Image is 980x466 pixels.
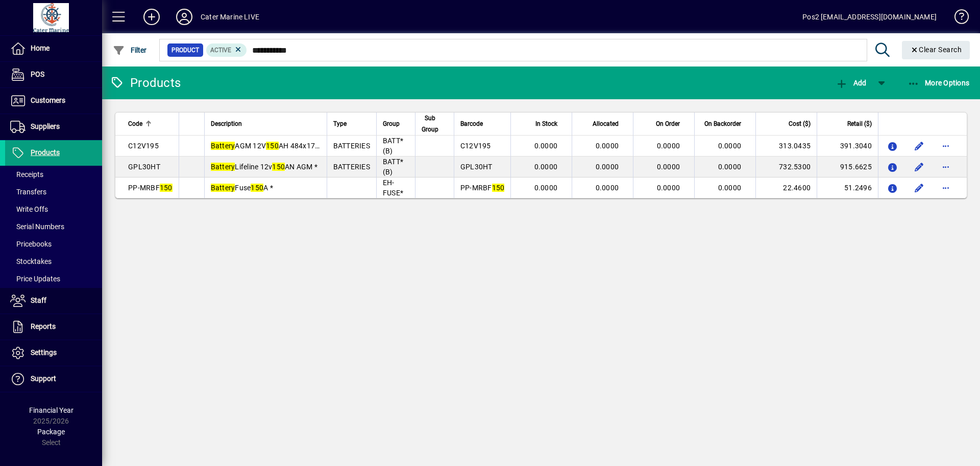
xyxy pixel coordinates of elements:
div: Allocated [578,118,628,129]
em: 150 [266,142,279,150]
a: Transfers [5,183,102,201]
span: C12V195 [460,142,491,150]
span: C12V195 [128,142,159,150]
span: Code [128,118,142,129]
span: Description [211,118,242,129]
button: Edit [911,180,927,196]
span: 0.0000 [596,163,619,171]
em: 150 [272,163,285,171]
a: Write Offs [5,201,102,218]
td: 391.3040 [817,136,878,157]
span: 0.0000 [718,142,742,150]
button: Clear [902,41,970,59]
span: Settings [31,348,57,357]
span: Customers [31,96,65,104]
span: 0.0000 [534,163,558,171]
span: Products [31,148,60,157]
td: 915.6625 [817,157,878,177]
div: Description [211,118,321,129]
button: Filter [110,41,150,59]
span: Add [836,79,866,87]
span: 0.0000 [596,142,619,150]
span: 0.0000 [534,184,558,192]
span: Type [333,118,347,129]
span: 0.0000 [534,142,558,150]
span: On Order [656,118,680,129]
span: PP-MRBF [128,184,173,192]
a: Customers [5,88,102,114]
span: Retail ($) [847,118,872,129]
span: Active [210,47,231,54]
span: 0.0000 [596,184,619,192]
mat-chip: Activation Status: Active [206,43,247,57]
span: Serial Numbers [10,223,64,231]
span: Financial Year [29,406,73,414]
a: Home [5,36,102,61]
td: 313.0435 [755,136,817,157]
button: Edit [911,138,927,154]
span: Lifeline 12v AN AGM * [211,163,318,171]
span: Transfers [10,188,46,196]
span: Suppliers [31,122,60,130]
a: Settings [5,340,102,366]
span: Barcode [460,118,483,129]
div: Sub Group [422,113,448,135]
a: Receipts [5,166,102,183]
span: Staff [31,296,46,304]
button: More options [938,138,954,154]
button: Profile [168,8,201,26]
span: Allocated [593,118,619,129]
span: Support [31,374,56,383]
span: BATTERIES [333,142,370,150]
span: Product [171,45,199,55]
a: Support [5,366,102,392]
span: Pricebooks [10,240,52,248]
span: GPL30HT [128,163,160,171]
span: Receipts [10,170,43,179]
span: AGM 12V AH 484x170x241 [211,142,336,150]
span: Fuse A * [211,184,273,192]
span: Sub Group [422,113,438,135]
span: In Stock [535,118,557,129]
span: Filter [113,46,147,54]
span: PP-MRBF [460,184,505,192]
td: 732.5300 [755,157,817,177]
span: EH-FUSE* [383,179,403,197]
div: Group [383,118,409,129]
a: Reports [5,314,102,340]
span: Stocktakes [10,257,52,265]
span: 0.0000 [718,163,742,171]
span: Reports [31,322,56,330]
div: Code [128,118,173,129]
span: POS [31,70,44,78]
span: BATT* (B) [383,137,403,155]
span: GPL30HT [460,163,493,171]
em: 150 [492,184,505,192]
button: More Options [905,74,972,92]
em: Battery [211,163,235,171]
span: More Options [908,79,970,87]
em: Battery [211,184,235,192]
a: Stocktakes [5,253,102,270]
em: Battery [211,142,235,150]
div: Pos2 [EMAIL_ADDRESS][DOMAIN_NAME] [802,9,937,25]
a: POS [5,62,102,87]
a: Serial Numbers [5,218,102,235]
td: 51.2496 [817,177,878,198]
button: Add [833,74,869,92]
span: Clear Search [910,46,962,54]
span: 0.0000 [718,184,742,192]
span: Write Offs [10,205,48,213]
button: Edit [911,159,927,175]
span: BATT* (B) [383,158,403,176]
span: 0.0000 [657,163,680,171]
span: On Backorder [704,118,741,129]
a: Suppliers [5,114,102,140]
span: 0.0000 [657,142,680,150]
div: Cater Marine LIVE [201,9,259,25]
span: Price Updates [10,275,60,283]
a: Pricebooks [5,235,102,253]
button: Add [135,8,168,26]
em: 150 [160,184,173,192]
a: Price Updates [5,270,102,287]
